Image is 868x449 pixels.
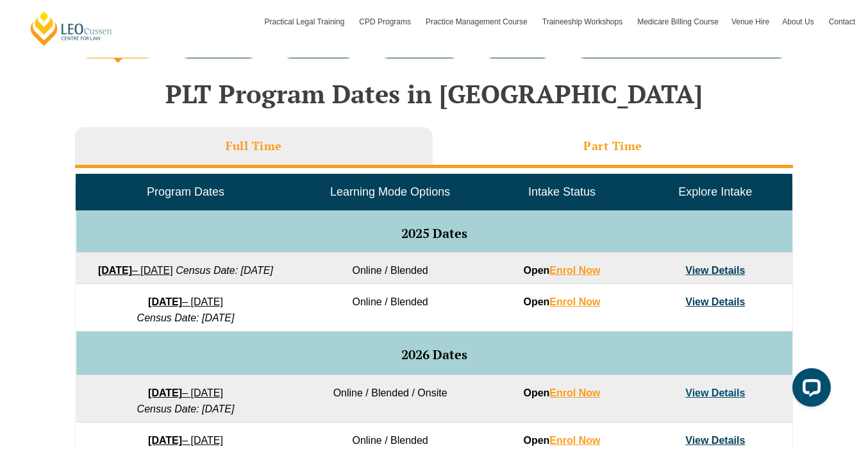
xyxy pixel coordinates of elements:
[583,139,642,153] h3: Part Time
[330,185,450,198] span: Learning Mode Options
[353,3,419,40] a: CPD Programs
[631,3,725,40] a: Medicare Billing Course
[782,363,836,417] iframe: LiveChat chat widget
[776,3,822,40] a: About Us
[98,265,132,276] strong: [DATE]
[678,185,752,198] span: Explore Intake
[685,265,745,276] a: View Details
[685,296,745,307] a: View Details
[685,387,745,398] a: View Details
[148,435,223,446] a: [DATE]– [DATE]
[822,3,862,40] a: Contact
[148,387,223,398] a: [DATE]– [DATE]
[523,296,600,307] strong: Open
[523,265,600,276] strong: Open
[725,3,776,40] a: Venue Hire
[523,435,600,446] strong: Open
[148,387,182,398] strong: [DATE]
[685,435,745,446] a: View Details
[137,312,235,323] em: Census Date: [DATE]
[523,387,600,398] strong: Open
[549,296,600,307] a: Enrol Now
[536,3,631,40] a: Traineeship Workshops
[549,435,600,446] a: Enrol Now
[295,375,485,423] td: Online / Blended / Onsite
[401,224,467,242] span: 2025 Dates
[419,3,536,40] a: Practice Management Course
[528,185,596,198] span: Intake Status
[29,10,114,47] a: [PERSON_NAME] Centre for Law
[98,265,173,276] a: [DATE]– [DATE]
[258,3,353,40] a: Practical Legal Training
[148,435,182,446] strong: [DATE]
[148,296,182,307] strong: [DATE]
[549,265,600,276] a: Enrol Now
[137,403,235,414] em: Census Date: [DATE]
[147,185,224,198] span: Program Dates
[401,346,467,363] span: 2026 Dates
[148,296,223,307] a: [DATE]– [DATE]
[295,253,485,284] td: Online / Blended
[295,284,485,332] td: Online / Blended
[69,80,799,108] h2: PLT Program Dates in [GEOGRAPHIC_DATA]
[226,139,282,153] h3: Full Time
[176,265,273,276] em: Census Date: [DATE]
[549,387,600,398] a: Enrol Now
